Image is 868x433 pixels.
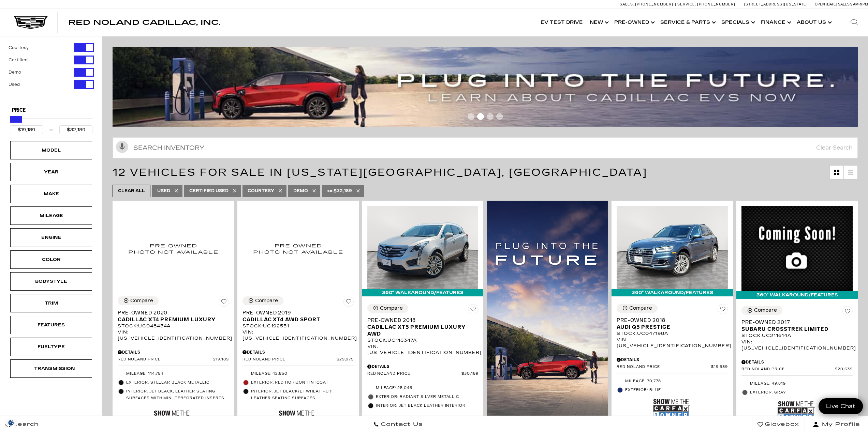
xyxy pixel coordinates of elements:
[248,187,274,195] span: Courtesy
[10,116,17,123] div: Minimum Price
[617,357,728,363] div: Pricing Details - Pre-Owned 2018 Audi Q5 Prestige
[34,190,68,198] div: Make
[823,402,859,410] span: Live Chat
[367,384,479,392] li: Mileage: 25,046
[830,166,843,179] a: Grid View
[68,18,220,27] span: Red Noland Cadillac, Inc.
[118,357,213,362] span: Red Noland Price
[835,367,853,372] span: $20,639
[10,250,92,269] div: ColorColor
[9,44,29,51] label: Courtesy
[14,16,48,29] img: Cadillac Dark Logo with Cadillac White Text
[242,357,337,362] span: Red Noland Price
[741,379,853,388] li: Mileage: 49,819
[157,187,170,195] span: Used
[793,9,834,36] a: About Us
[617,324,723,330] span: Audi Q5 Prestige
[3,419,19,426] img: Opt-Out Icon
[611,9,657,36] a: Pre-Owned
[757,9,793,36] a: Finance
[617,365,728,370] a: Red Noland Price $19,689
[362,289,484,296] div: 360° WalkAround/Features
[744,2,808,6] a: [STREET_ADDRESS][US_STATE]
[118,316,224,323] span: Cadillac XT4 Premium Luxury
[657,9,718,36] a: Service & Parts
[242,309,354,323] a: Pre-Owned 2019Cadillac XT4 AWD Sport
[11,420,39,429] span: Search
[468,113,474,120] span: Go to slide 1
[118,369,229,378] li: Mileage: 114,754
[367,364,479,370] div: Pricing Details - Pre-Owned 2018 Cadillac XT5 Premium Luxury AWD
[617,304,658,313] button: Compare Vehicle
[118,323,229,329] div: Stock : UC048434A
[838,2,850,6] span: Sales:
[741,333,853,339] div: Stock : UC211614A
[118,206,229,291] img: 2020 Cadillac XT4 Premium Luxury
[153,404,191,429] img: Show Me the CARFAX Badge
[376,393,479,400] span: Exterior: Radiant Silver Metallic
[10,113,92,134] div: Price
[10,294,92,312] div: TrimTrim
[118,357,229,362] a: Red Noland Price $19,189
[3,419,19,426] section: Click to Open Cookie Consent Modal
[815,2,837,6] span: Open [DATE]
[59,125,92,134] input: Maximum
[189,187,229,195] span: Certified Used
[763,420,799,429] span: Glovebox
[113,47,863,127] img: ev-blog-post-banners4
[251,388,354,402] span: Interior: Jet Black/Lt Wheat Perf Leather Seating Surfaces
[10,185,92,203] div: MakeMake
[754,307,777,313] div: Compare
[34,278,68,285] div: Bodystyle
[841,9,868,36] div: Search
[617,365,711,370] span: Red Noland Price
[34,256,68,263] div: Color
[118,329,229,341] div: VIN: [US_VEHICLE_IDENTIFICATION_NUMBER]
[461,371,479,376] span: $30,189
[251,379,354,386] span: Exterior: Red Horizon Tintcoat
[697,2,735,6] span: [PHONE_NUMBER]
[620,2,675,6] a: Sales: [PHONE_NUMBER]
[68,19,220,26] a: Red Noland Cadillac, Inc.
[741,339,853,351] div: VIN: [US_VEHICLE_IDENTIFICATION_NUMBER]
[10,316,92,334] div: FeaturesFeatures
[278,404,316,429] img: Show Me the CARFAX Badge
[741,359,853,365] div: Pricing Details - Pre-Owned 2017 Subaru Crosstrek Limited
[10,228,92,247] div: EngineEngine
[242,206,354,291] img: 2019 Cadillac XT4 AWD Sport
[130,298,153,304] div: Compare
[34,146,68,154] div: Model
[617,206,728,289] img: 2018 Audi Q5 Prestige
[126,379,229,386] span: Exterior: Stellar Black Metallic
[379,420,423,429] span: Contact Us
[675,2,737,6] a: Service: [PHONE_NUMBER]
[10,206,92,225] div: MileageMileage
[9,81,20,88] label: Used
[242,349,354,355] div: Pricing Details - Pre-Owned 2019 Cadillac XT4 AWD Sport
[380,305,403,311] div: Compare
[653,396,690,421] img: Show Me the CARFAX 1-Owner Badge
[477,113,484,120] span: Go to slide 2
[242,309,349,316] span: Pre-Owned 2019
[842,306,853,319] button: Save Vehicle
[617,317,728,330] a: Pre-Owned 2018Audi Q5 Prestige
[718,304,728,317] button: Save Vehicle
[10,272,92,291] div: BodystyleBodystyle
[629,305,652,311] div: Compare
[367,371,479,376] a: Red Noland Price $30,189
[10,163,92,181] div: YearYear
[617,330,728,337] div: Stock : UC047198A
[213,357,229,362] span: $19,189
[819,420,860,429] span: My Profile
[34,299,68,307] div: Trim
[677,2,696,6] span: Service:
[741,319,853,333] a: Pre-Owned 2017Subaru Crosstrek Limited
[10,141,92,159] div: ModelModel
[34,321,68,329] div: Features
[327,187,352,195] span: <= $32,189
[118,349,229,355] div: Pricing Details - Pre-Owned 2020 Cadillac XT4 Premium Luxury
[113,166,647,179] span: 12 Vehicles for Sale in [US_STATE][GEOGRAPHIC_DATA], [GEOGRAPHIC_DATA]
[741,326,848,333] span: Subaru Crosstrek Limited
[741,319,848,326] span: Pre-Owned 2017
